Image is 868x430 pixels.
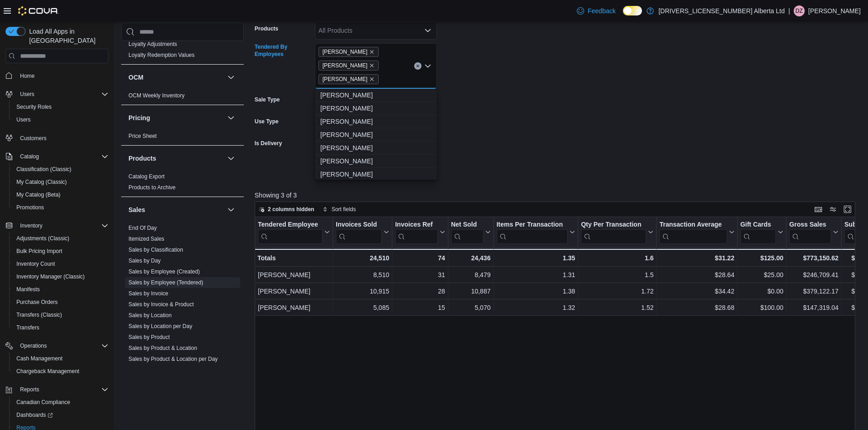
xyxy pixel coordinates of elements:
a: Inventory Manager (Classic) [13,271,88,282]
span: Sales by Employee (Created) [128,268,200,275]
span: Catalog [16,151,108,162]
span: [PERSON_NAME] [320,130,431,139]
span: Customers [16,132,108,144]
button: Users [16,89,38,100]
span: Transfers (Classic) [13,309,108,320]
span: Users [13,114,108,125]
button: My Catalog (Beta) [9,188,112,201]
span: Adjustments (Classic) [16,235,69,242]
label: Products [255,25,278,32]
span: Inventory [16,220,108,231]
div: $0.00 [740,286,783,297]
div: Net Sold [451,221,483,244]
button: Invoices Sold [336,221,389,244]
div: Items Per Transaction [496,221,568,229]
span: Security Roles [16,103,51,111]
a: Sales by Product & Location per Day [128,356,218,362]
span: Users [16,116,31,123]
div: Products [121,171,244,197]
button: 2 columns hidden [255,204,318,215]
p: Showing 3 of 3 [255,191,862,200]
span: Reports [16,384,108,395]
a: Bulk Pricing Import [13,246,66,257]
a: Promotions [13,202,48,213]
button: Net Sold [451,221,490,244]
button: Bradon Anderson [315,128,437,142]
span: Security Roles [13,101,108,112]
span: Loyalty Redemption Values [128,51,195,59]
span: [PERSON_NAME] [320,170,431,179]
span: Transfers [16,324,39,331]
div: [PERSON_NAME] [258,286,330,297]
button: Purchase Orders [9,296,112,309]
a: Dashboards [9,409,112,421]
div: Gift Cards [740,221,776,229]
a: Sales by Invoice [128,290,168,297]
div: 15 [395,302,445,313]
span: Inventory Count [13,258,108,269]
div: OCM [121,90,244,105]
span: Customers [20,135,46,142]
div: 5,070 [451,302,491,313]
a: End Of Day [128,225,157,231]
div: Sales [121,223,244,379]
span: Transfers [13,322,108,333]
div: Qty Per Transaction [581,221,646,244]
span: End Of Day [128,224,157,232]
a: Transfers [13,322,43,333]
button: Products [226,153,236,164]
span: Sales by Location [128,312,172,319]
div: Qty Per Transaction [581,221,646,229]
button: Catalog [16,151,42,162]
div: 1.72 [581,286,653,297]
span: Sales by Day [128,257,161,264]
div: Loyalty [121,39,244,64]
span: Inventory Manager (Classic) [13,271,108,282]
span: Users [20,91,34,98]
span: Products to Archive [128,184,175,191]
button: Adam Leitch [315,102,437,115]
button: Inventory Count [9,258,112,270]
a: Feedback [573,2,619,20]
div: Doug Zimmerman [794,5,805,16]
a: Security Roles [13,101,55,112]
button: Operations [16,340,51,351]
button: Canadian Compliance [9,396,112,409]
div: $773,150.62 [789,253,838,263]
p: [PERSON_NAME] [808,5,861,16]
span: Sales by Invoice & Product [128,301,194,308]
button: OCM [226,72,236,83]
span: Dark Mode [623,15,623,16]
span: Home [20,72,35,80]
a: Itemized Sales [128,236,164,242]
a: Canadian Compliance [13,397,74,408]
label: Sale Type [255,96,280,103]
span: 2 columns hidden [268,206,314,213]
button: Qty Per Transaction [581,221,653,244]
a: Catalog Export [128,173,164,180]
button: Transfers [9,321,112,334]
div: 1.6 [581,253,653,263]
button: Operations [2,339,112,352]
a: Price Sheet [128,133,157,139]
button: Transaction Average [659,221,734,244]
div: Transaction Average [659,221,727,244]
span: OCM Weekly Inventory [128,92,185,99]
button: Promotions [9,201,112,214]
div: 10,887 [451,286,491,297]
a: Sales by Product [128,334,170,340]
span: Sales by Location per Day [128,323,192,330]
span: Feedback [588,6,616,15]
span: Itemized Sales [128,235,164,243]
button: Sales [226,204,236,215]
span: Canadian Compliance [13,397,108,408]
span: Sales by Invoice [128,290,168,297]
span: Adjustments (Classic) [13,233,108,244]
a: Sales by Classification [128,247,183,253]
div: Tendered Employee [258,221,323,244]
button: Inventory Manager (Classic) [9,270,112,283]
a: Customers [16,133,50,144]
label: Use Type [255,118,278,125]
span: Bulk Pricing Import [16,248,62,255]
